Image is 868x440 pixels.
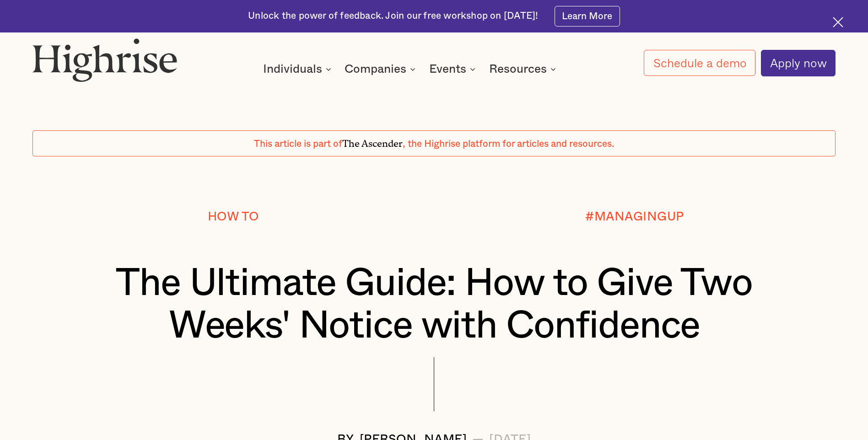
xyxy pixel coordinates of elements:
span: The Ascender [342,136,403,147]
span: , the Highrise platform for articles and resources. [403,139,614,149]
div: Events [429,64,466,75]
div: Resources [489,64,547,75]
img: Highrise logo [32,38,178,82]
div: Individuals [263,64,334,75]
a: Apply now [761,50,836,76]
div: How To [208,210,259,224]
div: Events [429,64,478,75]
div: Individuals [263,64,322,75]
div: Companies [345,64,406,75]
div: Companies [345,64,418,75]
div: #MANAGINGUP [585,210,684,224]
div: Unlock the power of feedback. Join our free workshop on [DATE]! [248,10,538,22]
a: Schedule a demo [644,50,755,76]
img: Cross icon [833,17,843,27]
span: This article is part of [254,139,342,149]
h1: The Ultimate Guide: How to Give Two Weeks' Notice with Confidence [66,262,802,347]
div: Resources [489,64,559,75]
a: Learn More [555,6,620,27]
